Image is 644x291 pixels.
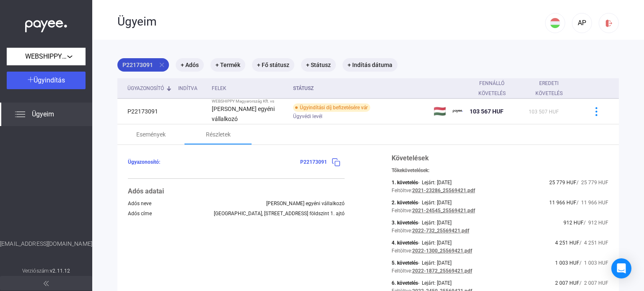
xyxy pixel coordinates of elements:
[412,248,472,254] a: 2022-1300_25569421.pdf
[563,220,584,226] span: 912 HUF
[579,240,608,246] span: / 4 251 HUF
[392,240,418,246] div: 4. követelés
[293,111,322,121] span: Ügyvédi levél
[412,208,475,214] a: 2021-24545_25569421.pdf
[470,78,522,98] div: Fennálló követelés
[214,211,345,216] div: [GEOGRAPHIC_DATA], [STREET_ADDRESS] földszint 1. ajtó
[343,58,397,72] mat-chip: + Indítás dátuma
[611,258,631,278] div: Open Intercom Messenger
[252,58,294,72] mat-chip: + Fő státusz
[392,260,418,266] div: 5. követelés
[392,153,608,163] div: Követelések
[327,153,345,171] button: copy-blue
[430,99,449,124] td: 🇭🇺
[412,228,469,234] a: 2022-732_25569421.pdf
[392,228,412,234] div: Feltöltve:
[550,18,560,28] img: HU
[32,109,54,119] span: Ügyeim
[555,260,579,266] span: 1 003 HUF
[555,240,579,246] span: 4 251 HUF
[418,220,452,226] div: - Lejárt: [DATE]
[392,208,412,214] div: Feltöltve:
[212,83,286,93] div: Felek
[127,83,171,93] div: Ügyazonosító
[418,200,452,206] div: - Lejárt: [DATE]
[28,77,34,82] img: plus-white.svg
[44,281,49,286] img: arrow-double-left-grey.svg
[128,186,345,196] div: Adós adatai
[128,159,160,165] span: Ügyazonosító:
[605,19,613,28] img: logout-red
[584,220,608,226] span: / 912 HUF
[418,240,452,246] div: - Lejárt: [DATE]
[587,103,605,120] button: more-blue
[50,268,70,274] strong: v2.11.12
[529,109,559,115] span: 103 507 HUF
[117,58,169,72] mat-chip: P22173091
[549,200,576,206] span: 11 966 HUF
[392,200,418,206] div: 2. követelés
[529,78,569,98] div: Eredeti követelés
[592,107,601,116] img: more-blue
[15,109,25,119] img: list.svg
[178,83,205,93] div: Indítva
[7,48,86,65] button: WEBSHIPPY Magyarország Kft.
[212,83,226,93] div: Felek
[210,58,245,72] mat-chip: + Termék
[392,280,418,286] div: 6. követelés
[300,159,327,165] span: P22173091
[576,200,608,206] span: / 11 966 HUF
[117,15,545,29] div: Ügyeim
[136,129,166,139] div: Események
[176,58,204,72] mat-chip: + Adós
[34,76,65,84] span: Ügyindítás
[392,167,608,173] div: Tőkekövetelések:
[418,260,452,266] div: - Lejárt: [DATE]
[212,106,275,122] strong: [PERSON_NAME] egyéni vállalkozó
[158,61,166,69] mat-icon: close
[412,188,475,193] a: 2021-23286_25569421.pdf
[332,158,340,167] img: copy-blue
[266,201,345,206] div: [PERSON_NAME] egyéni vállalkozó
[7,72,86,89] button: Ügyindítás
[579,280,608,286] span: / 2 007 HUF
[290,78,430,99] th: Státusz
[392,220,418,226] div: 3. követelés
[293,103,370,112] div: Ügyindítási díj befizetésére vár
[128,201,151,206] div: Adós neve
[392,248,412,254] div: Feltöltve:
[206,129,231,139] div: Részletek
[418,180,452,185] div: - Lejárt: [DATE]
[127,83,164,93] div: Ügyazonosító
[178,83,197,93] div: Indítva
[579,260,608,266] span: / 1 003 HUF
[555,280,579,286] span: 2 007 HUF
[128,211,152,216] div: Adós címe
[575,18,589,28] div: AP
[392,180,418,185] div: 1. követelés
[301,58,336,72] mat-chip: + Státusz
[117,99,175,124] td: P22173091
[212,99,286,104] div: WEBSHIPPY Magyarország Kft. vs
[576,180,608,185] span: / 25 779 HUF
[470,108,504,115] span: 103 567 HUF
[25,15,67,33] img: white-payee-white-dot.svg
[392,188,412,193] div: Feltöltve:
[599,13,619,33] button: logout-red
[453,106,463,116] img: payee-logo
[418,280,452,286] div: - Lejárt: [DATE]
[572,13,592,33] button: AP
[470,78,514,98] div: Fennálló követelés
[545,13,565,33] button: HU
[529,78,577,98] div: Eredeti követelés
[412,268,472,274] a: 2022-1872_25569421.pdf
[25,52,67,62] span: WEBSHIPPY Magyarország Kft.
[549,180,576,185] span: 25 779 HUF
[392,268,412,274] div: Feltöltve:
